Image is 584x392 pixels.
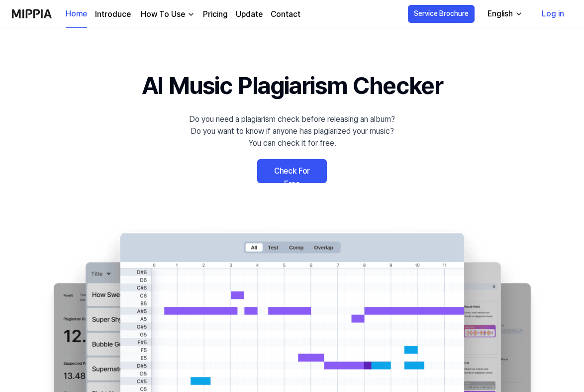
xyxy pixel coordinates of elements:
button: English [480,4,529,24]
img: down [187,10,195,18]
div: How To Use [139,8,187,20]
button: Service Brochure [408,5,475,23]
h1: AI Music Plagiarism Checker [142,68,443,103]
a: Introduce [95,8,131,20]
a: Home [66,0,87,28]
div: Do you need a plagiarism check before releasing an album? Do you want to know if anyone has plagi... [189,113,395,149]
button: How To Use [139,8,195,20]
a: Update [236,8,263,20]
a: Check For Free [257,159,327,183]
a: Pricing [203,8,228,20]
div: English [486,8,515,20]
a: Contact [271,8,300,20]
